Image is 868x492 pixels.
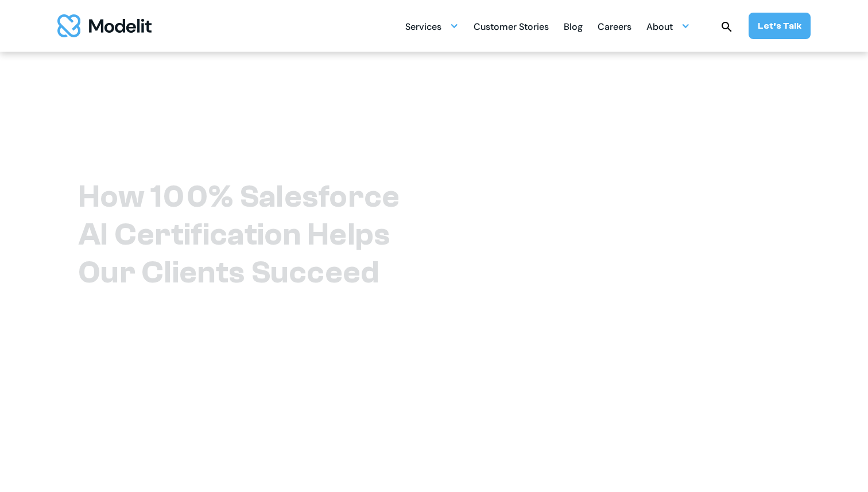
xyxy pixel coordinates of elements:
[474,15,549,37] a: Customer Stories
[57,14,152,37] img: modelit logo
[749,13,811,39] a: Let’s Talk
[598,15,631,37] a: Careers
[646,17,673,39] div: About
[646,15,690,37] div: About
[405,17,441,39] div: Services
[474,17,549,39] div: Customer Stories
[564,15,583,37] a: Blog
[405,15,459,37] div: Services
[758,20,801,32] div: Let’s Talk
[564,17,583,39] div: Blog
[78,178,409,292] h1: How 100% Salesforce AI Certification Helps Our Clients Succeed
[57,14,152,37] a: home
[598,17,631,39] div: Careers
